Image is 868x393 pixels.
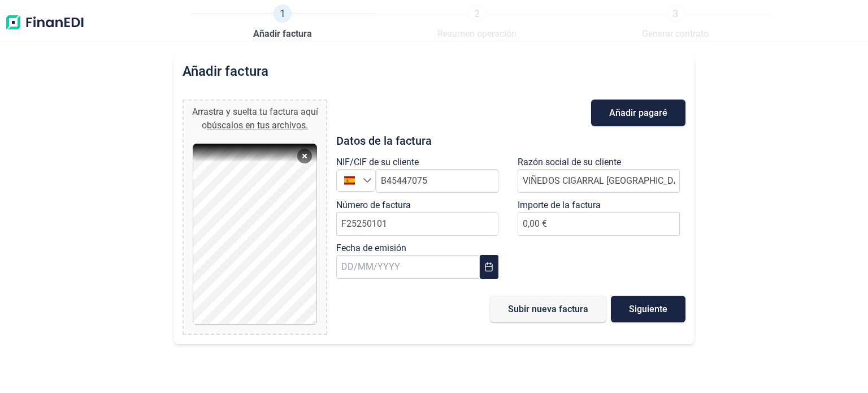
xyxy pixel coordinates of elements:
label: Importe de la factura [518,198,601,212]
input: DD/MM/YYYY [336,255,480,279]
a: 1Añadir factura [253,5,312,41]
span: Subir nueva factura [508,305,588,313]
span: Añadir pagaré [609,109,667,117]
button: Añadir pagaré [591,100,685,126]
span: Añadir factura [253,27,312,41]
div: Arrastra y suelta tu factura aquí o [188,105,322,132]
button: Subir nueva factura [490,296,606,322]
div: Seleccione un país [363,170,376,191]
span: Siguiente [629,305,667,313]
img: ES [344,175,355,185]
label: Razón social de su cliente [518,156,621,169]
img: Logo de aplicación [5,5,85,41]
span: 1 [274,5,292,23]
span: búscalos en tus archivos. [207,120,308,131]
h3: Datos de la factura [336,135,685,146]
button: Siguiente [611,296,685,322]
button: Choose Date [480,255,498,279]
label: NIF/CIF de su cliente [336,156,419,169]
label: Número de factura [336,198,411,212]
h2: Añadir factura [183,63,268,79]
label: Fecha de emisión [336,241,406,255]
